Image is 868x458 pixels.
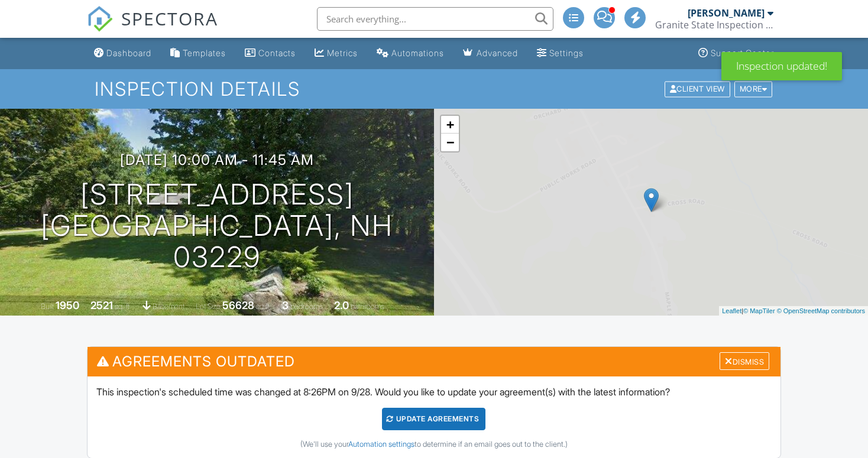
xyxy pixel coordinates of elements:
h3: [DATE] 10:00 am - 11:45 am [120,152,314,168]
div: Automations [391,48,444,58]
span: SPECTORA [121,6,218,31]
span: Built [41,302,54,311]
div: Support Center [711,48,774,58]
div: 3 [282,299,289,311]
a: Support Center [694,43,779,64]
div: More [734,81,773,97]
a: Advanced [458,43,523,64]
a: Automation settings [348,440,414,449]
div: This inspection's scheduled time was changed at 8:26PM on 9/28. Would you like to update your agr... [88,376,780,458]
a: Contacts [240,43,300,64]
span: Lot Size [196,302,221,311]
div: Contacts [258,48,296,58]
div: Granite State Inspection Services, LLC [655,19,773,31]
div: | [719,306,868,316]
div: Settings [549,48,584,58]
span: sq. ft. [115,302,131,311]
a: Metrics [310,43,362,64]
div: Templates [183,48,226,58]
a: Client View [663,84,733,93]
span: sq.ft. [256,302,271,311]
a: Templates [166,43,231,64]
div: [PERSON_NAME] [688,7,765,19]
div: Inspection updated! [721,52,842,80]
div: 2.0 [334,299,349,311]
a: Dashboard [89,43,156,64]
div: (We'll use your to determine if an email goes out to the client.) [96,440,772,449]
div: Dismiss [720,352,769,371]
a: SPECTORA [87,16,218,41]
a: Automations (Advanced) [372,43,449,64]
a: Zoom out [441,134,459,151]
h3: Agreements Outdated [88,347,780,376]
span: basement [153,302,184,311]
div: Client View [665,81,730,97]
a: © OpenStreetMap contributors [777,307,865,314]
img: The Best Home Inspection Software - Spectora [87,6,113,32]
div: 56628 [222,299,254,311]
a: © MapTiler [743,307,775,314]
h1: Inspection Details [95,79,774,99]
span: bathrooms [351,302,384,311]
h1: [STREET_ADDRESS] [GEOGRAPHIC_DATA], NH 03229 [19,179,415,272]
div: Advanced [477,48,518,58]
a: Leaflet [722,307,741,314]
input: Search everything... [317,7,553,31]
div: 1950 [56,299,79,311]
div: Update Agreements [382,408,485,430]
a: Settings [532,43,588,64]
div: Metrics [327,48,358,58]
div: Dashboard [106,48,151,58]
span: bedrooms [290,302,323,311]
a: Zoom in [441,116,459,134]
div: 2521 [90,299,113,311]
